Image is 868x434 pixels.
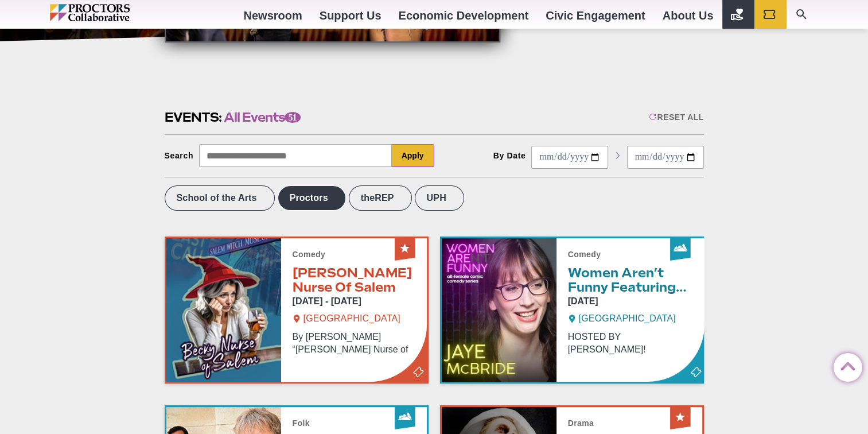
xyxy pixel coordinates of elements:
[493,151,526,160] div: By Date
[649,113,703,122] div: Reset All
[834,354,857,377] a: Back to Top
[278,185,346,211] label: Proctors
[349,185,412,211] label: theREP
[224,108,301,126] span: All Events
[165,151,194,160] div: Search
[392,144,434,167] button: Apply
[285,112,301,123] span: 51
[415,185,464,211] label: UPH
[165,185,275,211] label: School of the Arts
[165,108,301,126] h2: Events:
[50,4,179,21] img: Proctors logo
